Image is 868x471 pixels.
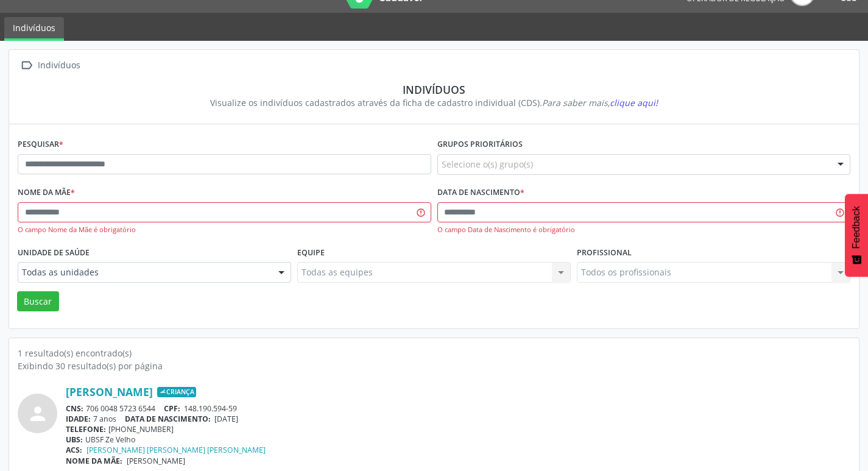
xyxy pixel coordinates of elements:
div: 7 anos [66,414,850,424]
span: UBS: [66,434,83,445]
span: 148.190.594-59 [184,403,237,414]
span: [PERSON_NAME] [127,456,185,466]
div: UBSF Ze Velho [66,434,850,445]
span: ACS: [66,445,82,455]
label: Unidade de saúde [18,243,90,262]
div: Visualize os indivíduos cadastrados através da ficha de cadastro individual (CDS). [26,96,842,109]
button: Feedback - Mostrar pesquisa [845,194,868,277]
span: TELEFONE: [66,424,106,434]
span: clique aqui! [610,97,658,108]
div: 1 resultado(s) encontrado(s) [18,347,850,359]
span: CNS: [66,403,83,414]
label: Pesquisar [18,135,63,154]
div: Indivíduos [26,83,842,96]
span: NOME DA MÃE: [66,456,122,466]
i:  [18,57,35,74]
label: Profissional [577,243,632,262]
a: [PERSON_NAME] [66,385,153,398]
div: O campo Nome da Mãe é obrigatório [18,225,431,235]
a:  Indivíduos [18,57,82,74]
span: Feedback [851,206,862,249]
span: DATA DE NASCIMENTO: [125,414,211,424]
label: Data de nascimento [437,183,524,202]
span: Criança [157,387,196,398]
div: [PHONE_NUMBER] [66,424,850,434]
div: O campo Data de Nascimento é obrigatório [437,225,851,235]
a: Indivíduos [4,17,64,41]
span: CPF: [164,403,180,414]
i: Para saber mais, [542,97,658,108]
div: Indivíduos [35,57,82,74]
div: Exibindo 30 resultado(s) por página [18,359,850,372]
label: Nome da mãe [18,183,75,202]
span: [DATE] [214,414,238,424]
label: Grupos prioritários [437,135,523,154]
a: [PERSON_NAME] [PERSON_NAME] [PERSON_NAME] [86,445,266,455]
span: Todas as unidades [22,266,266,278]
span: Selecione o(s) grupo(s) [442,158,533,171]
i: person [27,403,49,425]
span: IDADE: [66,414,91,424]
button: Buscar [17,291,59,312]
div: 706 0048 5723 6544 [66,403,850,414]
label: Equipe [297,243,325,262]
